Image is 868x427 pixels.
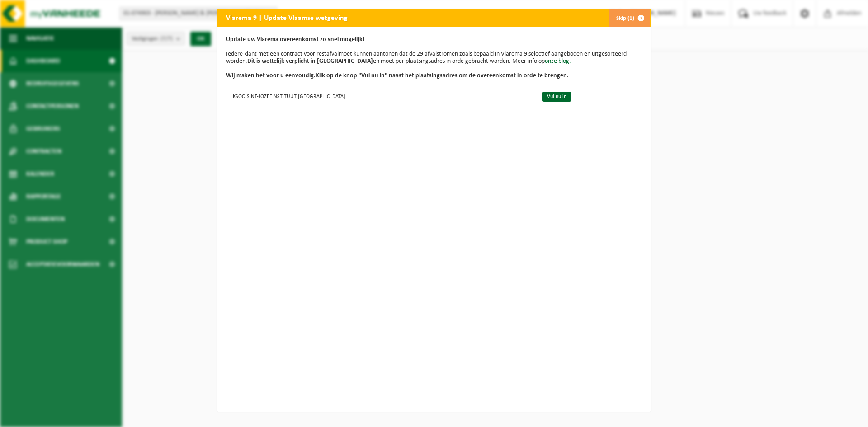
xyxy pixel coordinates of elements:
a: Vul nu in [542,92,571,102]
u: Iedere klant met een contract voor restafval [226,51,339,57]
b: Klik op de knop "Vul nu in" naast het plaatsingsadres om de overeenkomst in orde te brengen. [226,72,569,79]
b: Update uw Vlarema overeenkomst zo snel mogelijk! [226,36,365,43]
h2: Vlarema 9 | Update Vlaamse wetgeving [217,9,357,26]
p: moet kunnen aantonen dat de 29 afvalstromen zoals bepaald in Vlarema 9 selectief aangeboden en ui... [226,36,642,80]
iframe: chat widget [5,407,151,427]
b: Dit is wettelijk verplicht in [GEOGRAPHIC_DATA] [247,58,373,65]
button: Skip (1) [609,9,650,27]
a: onze blog. [545,58,571,65]
u: Wij maken het voor u eenvoudig. [226,72,316,79]
td: KSOO SINT-JOZEFINSTITUUT [GEOGRAPHIC_DATA] [226,89,535,103]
